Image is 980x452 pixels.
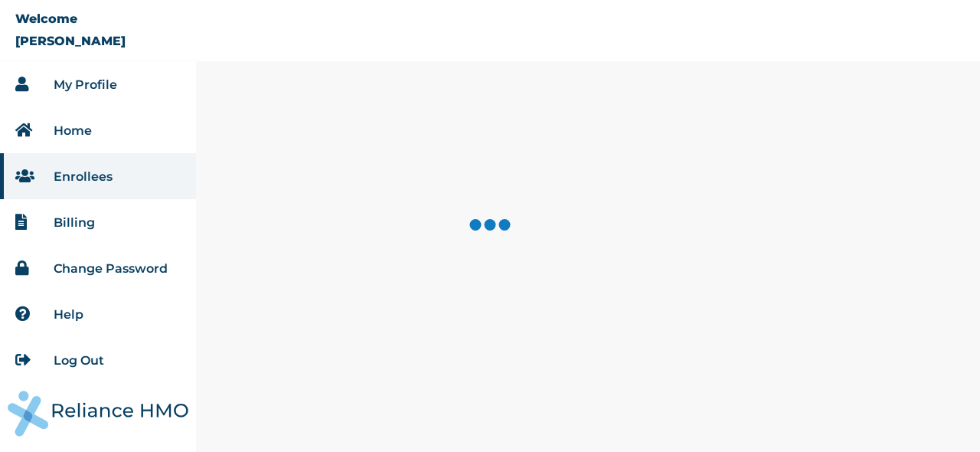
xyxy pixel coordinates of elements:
[54,123,92,138] a: Home
[15,11,77,26] p: Welcome
[8,391,188,437] img: Reliance Health's Logo
[54,169,113,184] a: Enrollees
[54,77,117,92] a: My Profile
[54,353,104,368] a: Log Out
[54,261,168,276] a: Change Password
[54,307,83,322] a: Help
[54,215,95,230] a: Billing
[15,34,126,48] p: [PERSON_NAME]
